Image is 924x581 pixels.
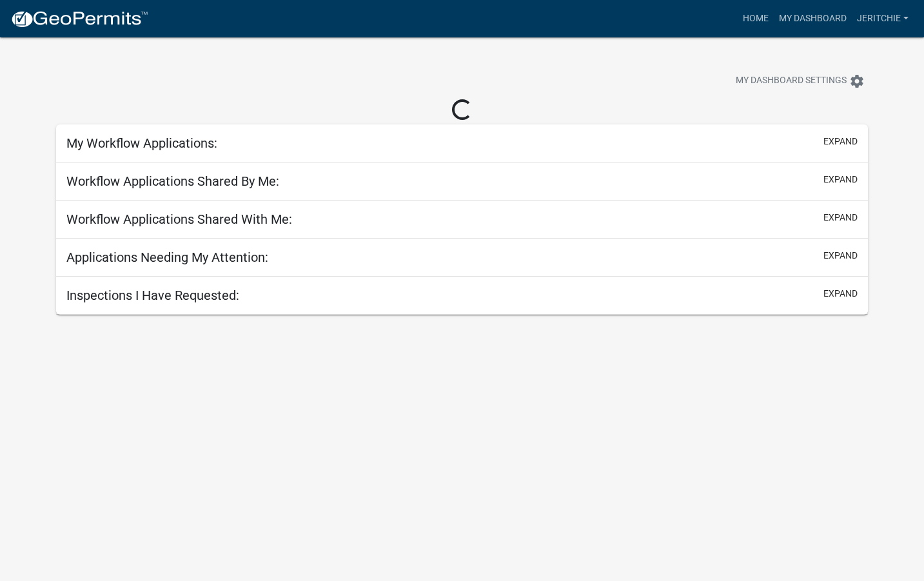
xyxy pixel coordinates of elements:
button: expand [823,173,858,186]
a: My Dashboard [774,6,852,31]
button: expand [823,135,858,148]
h5: Applications Needing My Attention: [66,250,268,265]
a: Home [738,6,774,31]
a: jeritchie [852,6,914,31]
button: expand [823,211,858,224]
button: My Dashboard Settingssettings [725,68,875,94]
button: expand [823,249,858,262]
h5: Workflow Applications Shared By Me: [66,173,279,189]
span: My Dashboard Settings [736,74,847,89]
h5: Inspections I Have Requested: [66,288,239,303]
button: expand [823,287,858,300]
h5: My Workflow Applications: [66,135,217,151]
h5: Workflow Applications Shared With Me: [66,212,292,227]
i: settings [849,74,865,89]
